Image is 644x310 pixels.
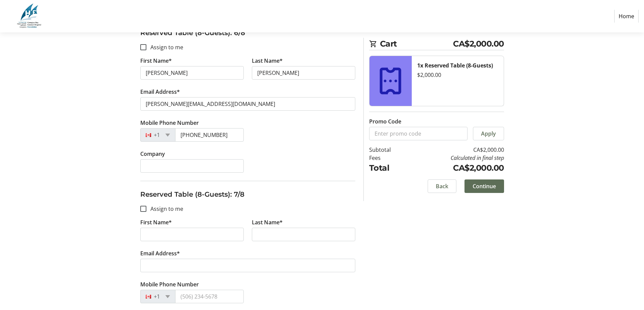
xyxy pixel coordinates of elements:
[614,10,639,23] a: Home
[140,218,172,226] label: First Name*
[481,130,496,138] span: Apply
[380,38,453,50] span: Cart
[408,162,504,174] td: CA$2,000.00
[140,189,355,199] h3: Reserved Table (8-Guests): 7/8
[140,150,165,158] label: Company
[408,154,504,162] td: Calculated in final step
[140,249,180,257] label: Email Address*
[140,88,180,96] label: Email Address*
[140,57,172,65] label: First Name*
[175,290,244,303] input: (506) 234-5678
[175,128,244,142] input: (506) 234-5678
[146,43,183,51] label: Assign to me
[453,38,504,50] span: CA$2,000.00
[417,71,498,79] div: $2,000.00
[5,3,53,30] img: Georgian Bay General Hospital Foundation's Logo
[408,146,504,154] td: CA$2,000.00
[417,62,493,69] strong: 1x Reserved Table (8-Guests)
[146,205,183,213] label: Assign to me
[252,218,283,226] label: Last Name*
[369,146,408,154] td: Subtotal
[369,117,401,125] label: Promo Code
[369,154,408,162] td: Fees
[140,119,199,127] label: Mobile Phone Number
[369,162,408,174] td: Total
[140,28,355,38] h3: Reserved Table (8-Guests): 6/8
[473,182,496,190] span: Continue
[428,179,456,193] button: Back
[473,127,504,140] button: Apply
[436,182,448,190] span: Back
[252,57,283,65] label: Last Name*
[140,280,199,288] label: Mobile Phone Number
[464,179,504,193] button: Continue
[369,127,468,140] input: Enter promo code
